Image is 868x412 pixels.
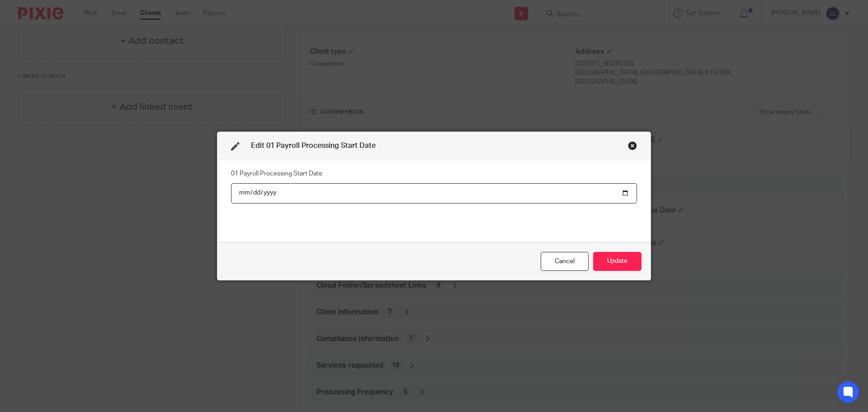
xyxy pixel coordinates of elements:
[628,141,637,150] div: Close this dialog window
[251,142,376,149] span: Edit 01 Payroll Processing Start Date
[231,183,637,204] input: YYYY-MM-DD
[231,169,322,178] label: 01 Payroll Processing Start Date
[541,252,589,271] div: Close this dialog window
[593,252,642,271] button: Update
